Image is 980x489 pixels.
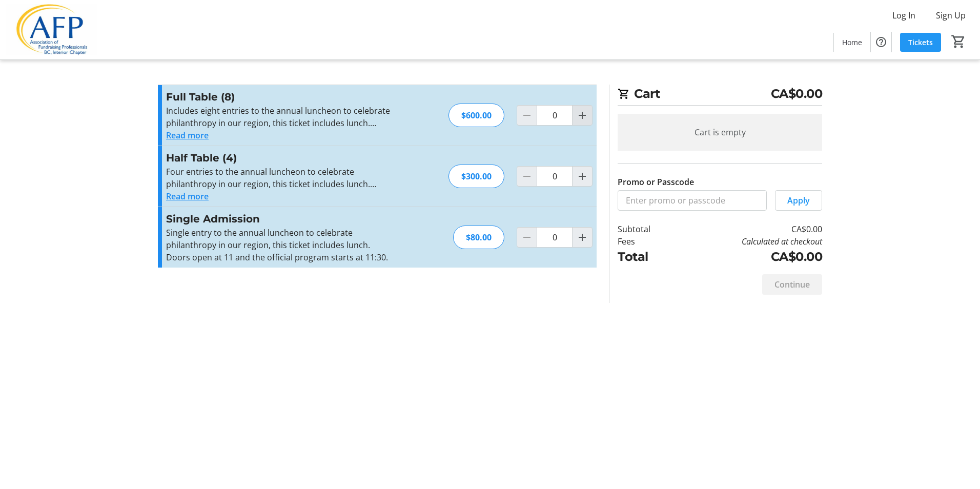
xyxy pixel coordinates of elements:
[842,37,862,48] span: Home
[166,150,390,166] h3: Half Table (4)
[537,227,573,248] input: Single Admission Quantity
[775,190,822,211] button: Apply
[537,105,573,126] input: Full Table (8) Quantity
[448,165,504,188] div: $300.00
[787,194,810,207] span: Apply
[166,105,390,129] div: Includes eight entries to the annual luncheon to celebrate philanthropy in our region, this ticke...
[900,33,941,52] a: Tickets
[6,4,97,55] img: AFP Interior BC's Logo
[618,223,677,235] td: Subtotal
[884,7,924,24] button: Log In
[677,235,822,248] td: Calculated at checkout
[677,248,822,266] td: CA$0.00
[618,85,822,106] h2: Cart
[166,227,390,263] div: Single entry to the annual luncheon to celebrate philanthropy in our region, this ticket includes...
[166,89,390,105] h3: Full Table (8)
[618,248,677,266] td: Total
[453,226,504,249] div: $80.00
[573,106,592,125] button: Increment by one
[573,167,592,186] button: Increment by one
[936,9,966,22] span: Sign Up
[949,32,968,51] button: Cart
[771,85,823,103] span: CA$0.00
[537,166,573,187] input: Half Table (4) Quantity
[834,33,870,52] a: Home
[573,228,592,247] button: Increment by one
[166,129,209,141] button: Read more
[618,114,822,151] div: Cart is empty
[166,166,390,190] div: Four entries to the annual luncheon to celebrate philanthropy in our region, this ticket includes...
[928,7,974,24] button: Sign Up
[448,104,504,127] div: $600.00
[871,32,891,52] button: Help
[166,211,390,227] h3: Single Admission
[618,176,694,188] label: Promo or Passcode
[908,37,933,48] span: Tickets
[677,223,822,235] td: CA$0.00
[166,190,209,202] button: Read more
[618,190,767,211] input: Enter promo or passcode
[618,235,677,248] td: Fees
[892,9,915,22] span: Log In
